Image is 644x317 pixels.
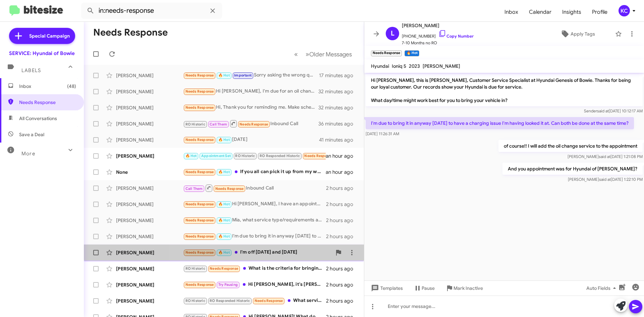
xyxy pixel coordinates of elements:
[239,122,268,126] span: Needs Response
[408,282,440,294] button: Pause
[568,177,643,182] span: [PERSON_NAME] [DATE] 1:22:10 PM
[218,218,230,222] span: 🔥 Hot
[498,140,643,152] p: of course!! I will add the oil change service to the appointment
[67,83,76,90] span: (48)
[116,137,183,143] div: [PERSON_NAME]
[116,169,183,175] div: None
[571,28,595,40] span: Apply Tags
[116,217,183,224] div: [PERSON_NAME]
[183,232,326,240] div: I'm due to bring it in anyway [DATE] to have a charging issue I'm having looked it at. Can both b...
[185,282,214,287] span: Needs Response
[326,265,359,272] div: 2 hours ago
[218,138,230,142] span: 🔥 Hot
[116,233,183,240] div: [PERSON_NAME]
[235,154,255,158] span: RO Historic
[116,185,183,192] div: [PERSON_NAME]
[201,154,231,158] span: Appointment Set
[326,153,359,159] div: an hour ago
[326,217,359,224] div: 2 hours ago
[326,185,359,192] div: 2 hours ago
[568,154,643,159] span: [PERSON_NAME] [DATE] 1:21:08 PM
[290,47,356,61] nav: Page navigation example
[9,50,75,57] div: SERVICE: Hyundai of Bowie
[116,120,183,127] div: [PERSON_NAME]
[409,63,420,69] span: 2023
[183,88,318,95] div: Hi [PERSON_NAME], I'm due for an oil change soon and my brakes need to be checked, is it possible...
[116,281,183,288] div: [PERSON_NAME]
[116,249,183,256] div: [PERSON_NAME]
[587,2,613,22] a: Profile
[19,83,76,90] span: Inbox
[215,187,244,191] span: Needs Response
[183,119,318,128] div: Inbound Call
[326,169,359,175] div: an hour ago
[183,71,319,79] div: Sorry asking the wrong question
[502,163,643,175] p: And you appointment was for Hyundai of [PERSON_NAME]?
[183,216,326,224] div: Mia, what service type/requirements are due at this time (mileage currently at 25, 843. Oil life:...
[309,51,352,58] span: Older Messages
[326,201,359,208] div: 2 hours ago
[319,72,359,79] div: 17 minutes ago
[557,2,587,22] a: Insights
[440,282,488,294] button: Mark Inactive
[370,282,403,294] span: Templates
[326,298,359,304] div: 2 hours ago
[391,28,394,39] span: L
[183,200,326,208] div: Hi [PERSON_NAME], I have an appointment on [DATE] 9:00am to bring my car in.
[210,266,238,271] span: Needs Response
[185,234,214,239] span: Needs Response
[453,282,483,294] span: Mark Inactive
[234,73,252,77] span: Important
[183,152,326,160] div: Hi [PERSON_NAME], can I bring my 2021 Palisade in for oil change and tire rotation [DATE] or [DAT...
[185,170,214,174] span: Needs Response
[29,33,70,39] span: Special Campaign
[581,282,624,294] button: Auto Fields
[302,47,356,61] button: Next
[9,28,75,44] a: Special Campaign
[599,154,610,159] span: said at
[185,266,205,271] span: RO Historic
[402,30,474,40] span: [PHONE_NUMBER]
[218,234,230,239] span: 🔥 Hot
[185,122,205,126] span: RO Historic
[218,202,230,206] span: 🔥 Hot
[405,50,419,56] small: 🔥 Hot
[183,249,332,256] div: I'm off [DATE] and [DATE]
[294,50,298,58] span: «
[366,117,634,129] p: I'm due to bring it in anyway [DATE] to have a charging issue I'm having looked it at. Can both b...
[366,131,399,136] span: [DATE] 11:26:31 AM
[116,153,183,159] div: [PERSON_NAME]
[19,99,76,106] span: Needs Response
[81,3,222,19] input: Search
[183,104,318,111] div: Hi, Thank you for reminding me. Make schedule for service and oil change on 17 or [DATE]
[613,5,637,16] button: KC
[255,299,283,303] span: Needs Response
[306,50,309,58] span: »
[392,63,406,69] span: Ioniq 5
[183,297,326,305] div: What service is needed?
[185,89,214,94] span: Needs Response
[116,201,183,208] div: [PERSON_NAME]
[619,5,630,16] div: KC
[260,154,300,158] span: RO Responded Historic
[318,104,359,111] div: 32 minutes ago
[185,187,203,191] span: Call Them
[543,28,612,40] button: Apply Tags
[586,282,619,294] span: Auto Fields
[318,88,359,95] div: 32 minutes ago
[185,105,214,110] span: Needs Response
[366,74,643,106] p: Hi [PERSON_NAME], this is [PERSON_NAME], Customer Service Specialist at Hyundai Genesis of Bowie....
[21,151,35,157] span: More
[290,47,302,61] button: Previous
[116,298,183,304] div: [PERSON_NAME]
[524,2,557,22] span: Calendar
[318,120,359,127] div: 36 minutes ago
[183,281,326,288] div: Hi [PERSON_NAME], it's [PERSON_NAME] not [PERSON_NAME]. We are good for now but will let you know...
[93,27,168,38] h1: Needs Response
[210,299,250,303] span: RO Responded Historic
[19,131,44,138] span: Save a Deal
[371,63,389,69] span: Hyundai
[19,115,57,122] span: All Conversations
